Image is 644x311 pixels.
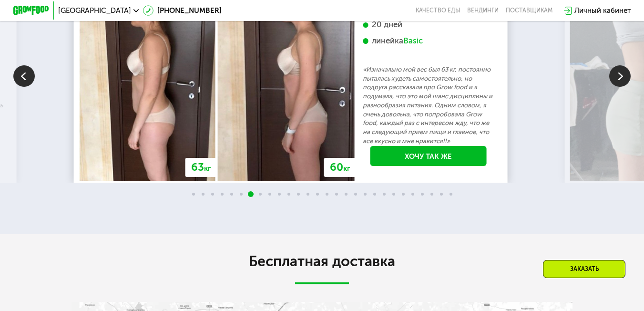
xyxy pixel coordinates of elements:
a: Вендинги [467,7,499,14]
div: 20 дней [363,20,494,30]
div: Заказать [543,260,625,278]
p: «Изначально мой вес был 63 кг, постоянно пыталась худеть самостоятельно, но подруга рассказала пр... [363,65,494,146]
img: Slide left [13,65,35,87]
div: 63 [185,158,216,177]
div: Basic [403,36,423,46]
div: Личный кабинет [574,5,631,16]
div: линейка [363,36,494,46]
span: кг [204,164,211,173]
div: поставщикам [506,7,552,14]
a: Качество еды [416,7,460,14]
a: [PHONE_NUMBER] [143,5,222,16]
img: Slide right [609,65,631,87]
span: [GEOGRAPHIC_DATA] [58,7,131,14]
span: кг [343,164,350,173]
a: Хочу так же [370,146,487,166]
div: 60 [324,158,356,177]
h2: Бесплатная доставка [72,253,572,271]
